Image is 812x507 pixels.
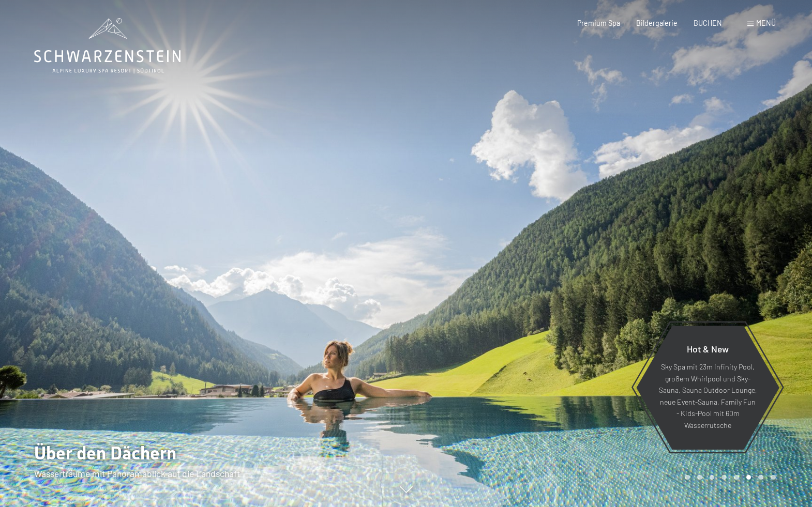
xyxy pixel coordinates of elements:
[771,475,776,480] div: Carousel Page 8
[687,343,729,355] span: Hot & New
[758,475,763,480] div: Carousel Page 7
[746,475,751,480] div: Carousel Page 6 (Current Slide)
[636,19,678,27] a: Bildergalerie
[636,325,780,450] a: Hot & New Sky Spa mit 23m Infinity Pool, großem Whirlpool und Sky-Sauna, Sauna Outdoor Lounge, ne...
[694,19,722,27] a: BUCHEN
[681,475,775,480] div: Carousel Pagination
[756,19,776,27] span: Menü
[577,19,620,27] a: Premium Spa
[710,475,715,480] div: Carousel Page 3
[658,362,757,432] p: Sky Spa mit 23m Infinity Pool, großem Whirlpool und Sky-Sauna, Sauna Outdoor Lounge, neue Event-S...
[685,475,690,480] div: Carousel Page 1
[721,475,727,480] div: Carousel Page 4
[734,475,739,480] div: Carousel Page 5
[697,475,702,480] div: Carousel Page 2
